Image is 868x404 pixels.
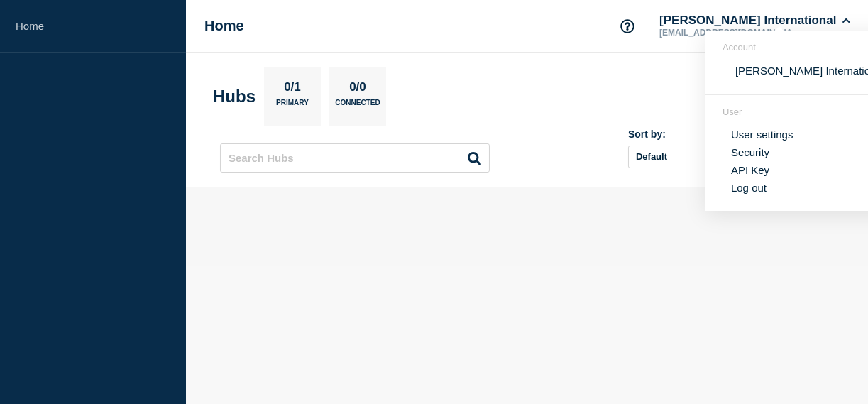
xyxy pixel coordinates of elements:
[220,143,490,173] input: Search Hubs
[628,146,720,168] select: Sort by
[731,182,767,194] button: Log out
[335,99,380,114] p: Connected
[657,13,852,28] button: [PERSON_NAME] International
[657,28,804,38] p: [EMAIL_ADDRESS][DOMAIN_NAME]
[204,18,244,34] h1: Home
[731,129,793,141] a: User settings
[276,99,309,114] p: Primary
[731,164,769,176] a: API Key
[628,129,720,140] div: Sort by:
[731,146,769,158] a: Security
[213,87,256,107] h2: Hubs
[279,80,307,99] p: 0/1
[612,11,642,41] button: Support
[344,80,372,99] p: 0/0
